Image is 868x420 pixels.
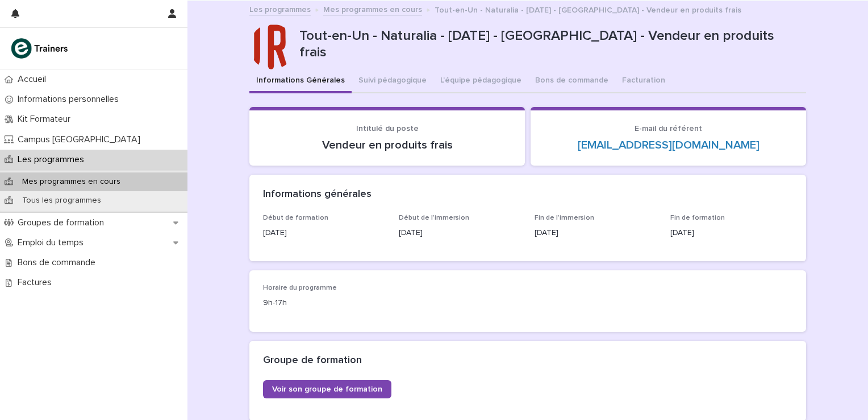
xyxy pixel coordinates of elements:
a: Voir son groupe de formation [263,380,391,398]
p: [DATE] [535,227,657,239]
span: Voir son groupe de formation [272,385,382,393]
span: Horaire du programme [263,285,337,291]
p: Accueil [13,74,55,85]
span: E-mail du référent [635,125,702,133]
h2: Informations générales [263,188,372,201]
p: Groupes de formation [13,217,113,228]
p: Tous les programmes [13,196,110,205]
p: Informations personnelles [13,94,128,105]
button: Bons de commande [528,69,615,93]
button: Informations Générales [249,69,352,93]
button: L’équipe pédagogique [433,69,528,93]
p: Campus [GEOGRAPHIC_DATA] [13,134,149,145]
img: K0CqGN7SDeD6s4JG8KQk [9,37,72,60]
h2: Groupe de formation [263,355,362,367]
button: Facturation [615,69,672,93]
span: Fin de l’immersion [535,215,594,221]
span: Début de formation [263,215,328,221]
p: Emploi du temps [13,237,93,248]
p: Mes programmes en cours [13,177,130,187]
p: Les programmes [13,154,93,165]
span: Fin de formation [670,215,725,221]
button: Suivi pédagogique [352,69,433,93]
p: [DATE] [263,227,385,239]
p: Vendeur en produits frais [263,138,511,152]
a: Les programmes [249,2,311,15]
p: [DATE] [670,227,792,239]
p: Bons de commande [13,257,105,268]
p: Tout-en-Un - Naturalia - [DATE] - [GEOGRAPHIC_DATA] - Vendeur en produits frais [299,28,802,61]
p: 9h-17h [263,297,431,309]
span: Intitulé du poste [356,125,419,133]
p: Tout-en-Un - Naturalia - [DATE] - [GEOGRAPHIC_DATA] - Vendeur en produits frais [435,3,741,15]
a: Mes programmes en cours [323,2,422,15]
p: Factures [13,277,61,288]
p: Kit Formateur [13,114,80,125]
span: Début de l’immersion [399,215,469,221]
p: [DATE] [399,227,521,239]
a: [EMAIL_ADDRESS][DOMAIN_NAME] [578,139,759,151]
